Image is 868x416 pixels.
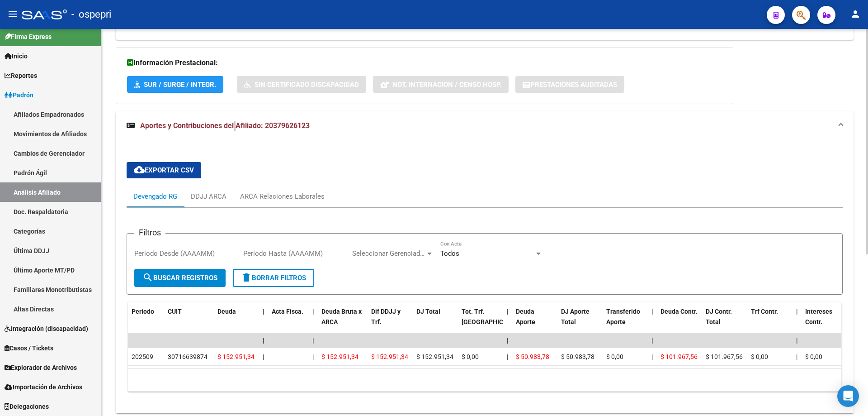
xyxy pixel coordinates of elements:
[747,302,793,342] datatable-header-cell: Trf Contr.
[237,76,366,93] button: Sin Certificado Discapacidad
[259,302,268,342] datatable-header-cell: |
[793,302,802,342] datatable-header-cell: |
[796,337,798,344] span: |
[796,353,797,360] span: |
[462,308,523,325] span: Tot. Trf. [GEOGRAPHIC_DATA]
[255,81,359,89] span: Sin Certificado Discapacidad
[128,302,164,342] datatable-header-cell: Período
[561,308,590,325] span: DJ Aporte Total
[462,353,479,360] span: $ 0,00
[321,353,359,360] span: $ 152.951,34
[660,353,698,360] span: $ 101.967,56
[5,382,82,392] span: Importación de Archivos
[516,353,549,360] span: $ 50.983,78
[458,302,503,342] datatable-header-cell: Tot. Trf. Bruto
[321,308,362,325] span: Deuda Bruta x ARCA
[503,302,512,342] datatable-header-cell: |
[352,249,425,258] span: Seleccionar Gerenciador
[751,353,768,360] span: $ 0,00
[392,81,501,89] span: Not. Internacion / Censo Hosp.
[134,164,145,175] mat-icon: cloud_download
[132,308,154,315] span: Período
[606,308,640,325] span: Transferido Aporte
[413,302,458,342] datatable-header-cell: DJ Total
[134,166,194,174] span: Exportar CSV
[368,302,413,342] datatable-header-cell: Dif DDJJ y Trf.
[241,272,252,283] mat-icon: delete
[802,302,847,342] datatable-header-cell: Intereses Contr.
[7,9,18,19] mat-icon: menu
[416,308,440,315] span: DJ Total
[530,81,617,89] span: Prestaciones Auditadas
[217,308,236,315] span: Deuda
[272,308,303,315] span: Acta Fisca.
[144,81,216,89] span: SUR / SURGE / INTEGR.
[660,308,698,315] span: Deuda Contr.
[263,308,264,315] span: |
[214,302,259,342] datatable-header-cell: Deuda
[168,352,208,362] div: 30716639874
[557,302,603,342] datatable-header-cell: DJ Aporte Total
[5,32,52,42] span: Firma Express
[702,302,747,342] datatable-header-cell: DJ Contr. Total
[127,76,223,93] button: SUR / SURGE / INTEGR.
[5,51,28,61] span: Inicio
[651,337,653,344] span: |
[140,121,310,130] span: Aportes y Contribuciones del Afiliado: 20379626123
[263,337,264,344] span: |
[312,308,314,315] span: |
[805,308,832,325] span: Intereses Contr.
[233,269,314,287] button: Borrar Filtros
[373,76,509,93] button: Not. Internacion / Censo Hosp.
[805,353,822,360] span: $ 0,00
[561,353,594,360] span: $ 50.983,78
[191,191,226,201] div: DDJJ ARCA
[706,353,743,360] span: $ 101.967,56
[217,353,255,360] span: $ 152.951,34
[133,191,177,201] div: Devengado RG
[5,363,77,373] span: Explorador de Archivos
[440,249,459,258] span: Todos
[850,9,861,19] mat-icon: person
[603,302,648,342] datatable-header-cell: Transferido Aporte
[127,57,722,69] h3: Información Prestacional:
[312,337,314,344] span: |
[168,308,182,315] span: CUIT
[5,90,33,100] span: Padrón
[318,302,368,342] datatable-header-cell: Deuda Bruta x ARCA
[142,272,153,283] mat-icon: search
[116,140,854,413] div: Aportes y Contribuciones del Afiliado: 20379626123
[127,162,201,178] button: Exportar CSV
[134,226,165,239] h3: Filtros
[5,71,37,81] span: Reportes
[263,353,264,360] span: |
[507,308,509,315] span: |
[241,274,306,282] span: Borrar Filtros
[116,111,854,140] mat-expansion-panel-header: Aportes y Contribuciones del Afiliado: 20379626123
[651,353,653,360] span: |
[5,402,49,411] span: Delegaciones
[309,302,318,342] datatable-header-cell: |
[240,191,325,201] div: ARCA Relaciones Laborales
[657,302,702,342] datatable-header-cell: Deuda Contr.
[751,308,778,315] span: Trf Contr.
[516,308,535,325] span: Deuda Aporte
[371,353,408,360] span: $ 152.951,34
[132,353,153,360] span: 202509
[648,302,657,342] datatable-header-cell: |
[371,308,401,325] span: Dif DDJJ y Trf.
[164,302,214,342] datatable-header-cell: CUIT
[71,5,111,24] span: - ospepri
[416,353,453,360] span: $ 152.951,34
[5,343,53,353] span: Casos / Tickets
[507,337,509,344] span: |
[706,308,732,325] span: DJ Contr. Total
[507,353,508,360] span: |
[312,353,314,360] span: |
[142,274,217,282] span: Buscar Registros
[606,353,623,360] span: $ 0,00
[515,76,624,93] button: Prestaciones Auditadas
[837,385,859,407] div: Open Intercom Messenger
[268,302,309,342] datatable-header-cell: Acta Fisca.
[796,308,798,315] span: |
